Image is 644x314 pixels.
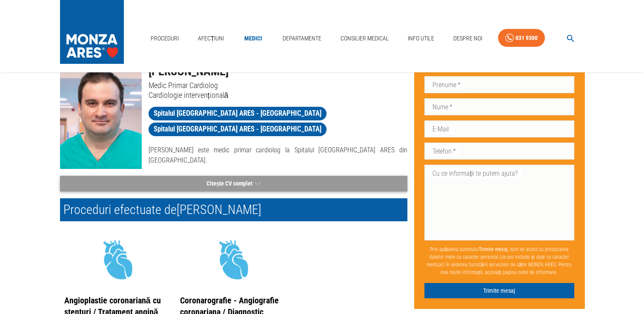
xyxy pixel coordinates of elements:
a: Info Utile [404,30,438,47]
button: Trimite mesaj [424,283,574,299]
h2: Proceduri efectuate de [PERSON_NAME] [60,198,407,221]
button: Citește CV complet [60,176,407,191]
p: Cardiologie intervențională [149,90,407,100]
p: Prin apăsarea butonului , sunt de acord cu prelucrarea datelor mele cu caracter personal (ce pot ... [424,242,574,280]
div: 031 9300 [515,33,538,43]
a: Consilier Medical [337,30,392,47]
span: Spitalul [GEOGRAPHIC_DATA] ARES - [GEOGRAPHIC_DATA] [149,124,326,134]
span: Spitalul [GEOGRAPHIC_DATA] ARES - [GEOGRAPHIC_DATA] [149,108,326,119]
a: Medici [240,30,267,47]
a: Spitalul [GEOGRAPHIC_DATA] ARES - [GEOGRAPHIC_DATA] [149,123,326,136]
a: Spitalul [GEOGRAPHIC_DATA] ARES - [GEOGRAPHIC_DATA] [149,107,326,120]
a: Despre Noi [450,30,486,47]
p: Medic Primar Cardiolog [149,80,407,90]
a: 031 9300 [498,29,545,47]
a: Afecțiuni [195,30,228,47]
a: Proceduri [147,30,182,47]
p: [PERSON_NAME] este medic primar cardiolog la Spitalul [GEOGRAPHIC_DATA] ARES din [GEOGRAPHIC_DATA]. [149,145,407,166]
b: Trimite mesaj [479,246,507,252]
img: Dr. Călin Homorodean [60,63,142,169]
a: Departamente [279,30,325,47]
